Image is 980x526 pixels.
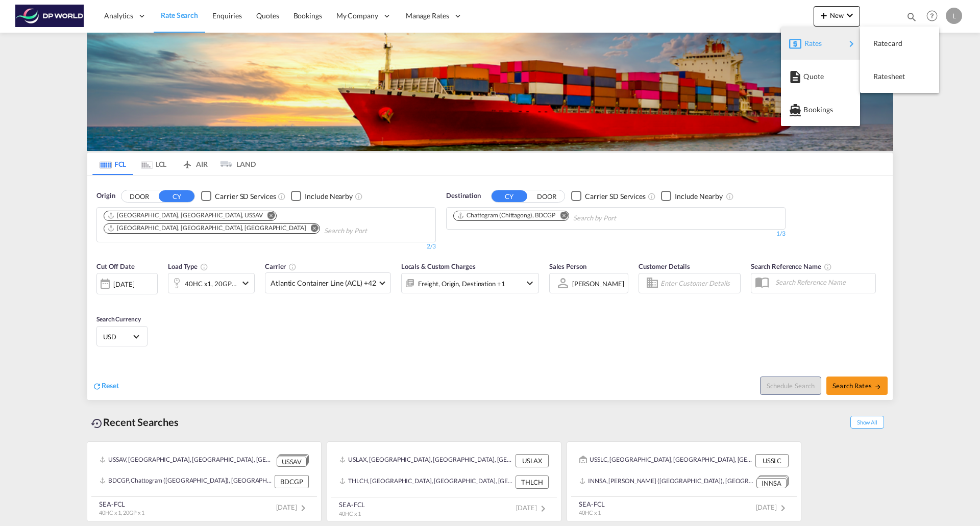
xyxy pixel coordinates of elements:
[781,60,860,93] button: Quote
[845,38,857,50] md-icon: icon-chevron-right
[781,93,860,126] button: Bookings
[789,64,852,89] div: Quote
[803,99,815,120] span: Bookings
[789,97,852,122] div: Bookings
[803,66,815,87] span: Quote
[804,33,817,54] span: Rates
